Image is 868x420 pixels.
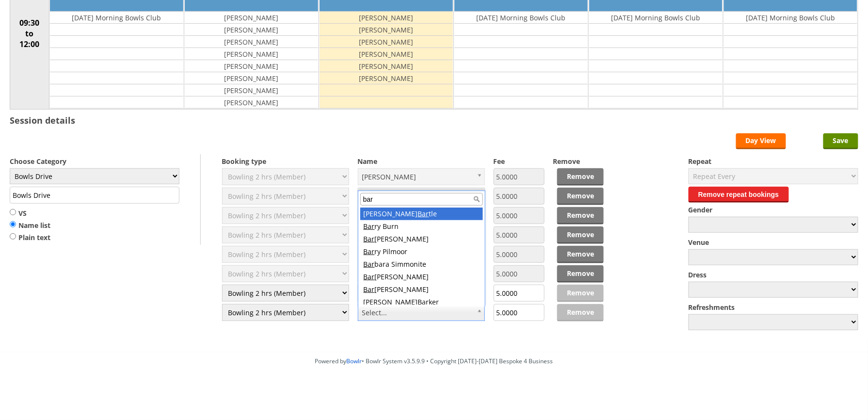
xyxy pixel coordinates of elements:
span: Bar [364,234,375,243]
div: [PERSON_NAME] ker [360,296,483,308]
div: [PERSON_NAME] [360,271,483,283]
div: bara Simmonite [360,258,483,271]
span: Bar [364,247,375,256]
div: ry Burn [360,220,483,233]
span: Bar [364,272,375,281]
div: [PERSON_NAME] tle [360,208,483,220]
div: ry Pilmoor [360,245,483,258]
span: Bar [418,297,429,307]
span: Bar [364,222,375,231]
span: Bar [364,259,375,269]
div: [PERSON_NAME] [360,283,483,296]
div: [PERSON_NAME] [360,233,483,245]
span: Bar [364,285,375,294]
span: Bar [418,209,429,218]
